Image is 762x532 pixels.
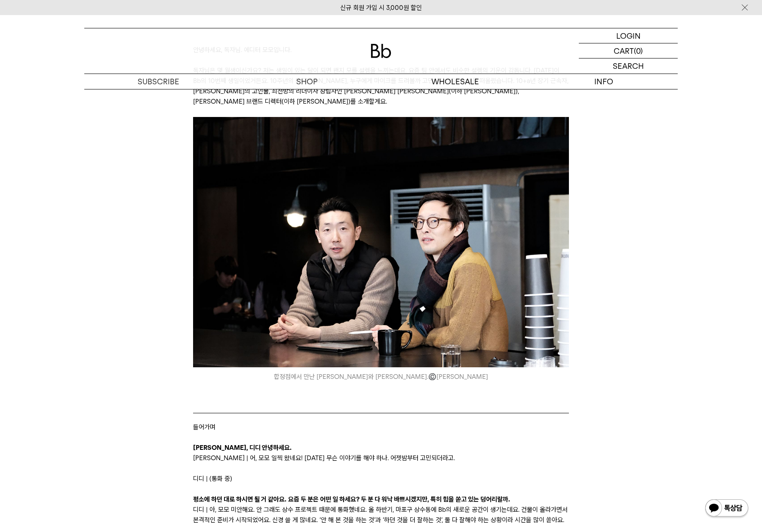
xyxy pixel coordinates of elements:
p: WHOLESALE [381,74,529,89]
p: INFO [529,74,678,89]
p: LOGIN [616,28,641,43]
a: CART (0) [579,43,678,58]
strong: 요즘 두 분은 어떤 일 하세요? 두 분 다 워낙 바쁘시겠지만, 특히 힘을 쏟고 있는 덩어리랄까. [288,495,510,503]
img: 로고 [371,44,391,58]
p: CART [614,43,634,58]
blockquote: 들어가며 [193,413,568,443]
strong: [PERSON_NAME], 디디 안녕하세요. [193,444,292,452]
span: © [428,373,436,381]
i: 합정점에서 만난 [PERSON_NAME]와 [PERSON_NAME]. [PERSON_NAME] [193,372,568,382]
p: 디디 | (통화 중) [193,474,568,484]
p: (0) [634,43,643,58]
p: [PERSON_NAME] | 어, 모모 일찍 왔네요! [DATE] 무슨 이야기를 해야 하나. 어젯밤부터 고민되더라고. [193,453,568,463]
strong: 평소에 하던 대로 하시면 될 거 같아요. [193,495,286,503]
a: SHOP [233,74,381,89]
img: 1_173841.jpg [193,117,568,367]
a: SUBSCRIBE [84,74,233,89]
a: LOGIN [579,28,678,43]
a: 신규 회원 가입 시 3,000원 할인 [340,4,422,12]
p: 디디 | 아, 모모 미안해요. 안 그래도 상수 프로젝트 때문에 통화했네요. 올 하반기, 마포구 상수동에 Bb의 새로운 공간이 생기는데요. 건물이 올라가면서 본격적인 준비가 시... [193,504,568,525]
img: 카카오톡 채널 1:1 채팅 버튼 [704,498,749,519]
p: SEARCH [613,58,644,74]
